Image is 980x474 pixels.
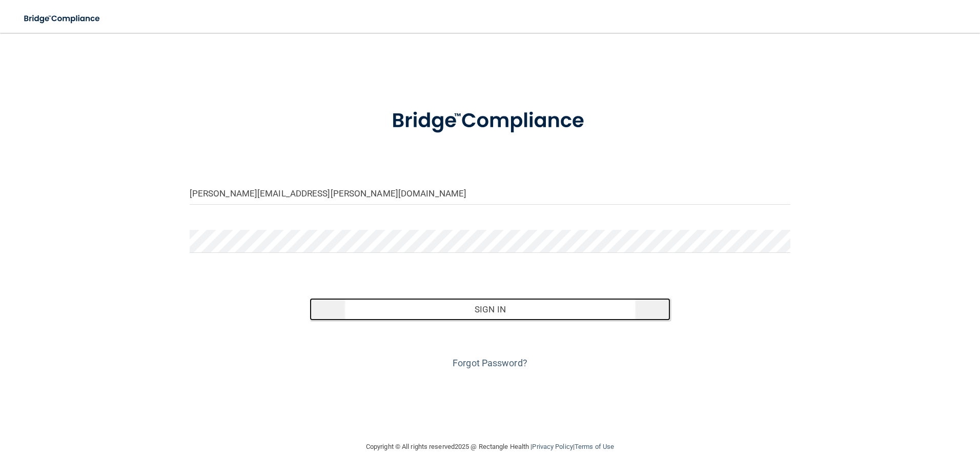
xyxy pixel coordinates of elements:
input: Email [190,182,791,205]
button: Sign In [310,298,670,321]
img: bridge_compliance_login_screen.278c3ca4.svg [371,94,609,148]
a: Terms of Use [575,443,614,450]
img: bridge_compliance_login_screen.278c3ca4.svg [15,8,110,29]
div: Copyright © All rights reserved 2025 @ Rectangle Health | | [303,430,677,463]
a: Privacy Policy [532,443,573,450]
a: Forgot Password? [453,358,527,368]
